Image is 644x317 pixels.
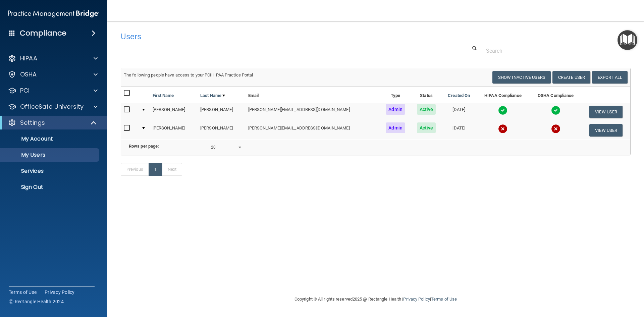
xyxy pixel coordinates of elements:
[486,45,626,57] input: Search
[492,71,551,84] button: Show Inactive Users
[8,54,98,62] a: HIPAA
[448,92,470,100] a: Created On
[618,30,637,50] button: Open Resource Center
[4,184,96,191] p: Sign Out
[20,87,30,95] p: PCI
[498,124,507,134] img: cross.ca9f0e7f.svg
[386,104,405,115] span: Admin
[20,54,37,62] p: HIPAA
[121,163,149,176] a: Previous
[417,122,436,133] span: Active
[149,163,162,176] a: 1
[246,103,380,121] td: [PERSON_NAME][EMAIL_ADDRESS][DOMAIN_NAME]
[8,87,98,95] a: PCI
[150,103,198,121] td: [PERSON_NAME]
[129,144,159,149] b: Rows per page:
[246,121,380,139] td: [PERSON_NAME][EMAIL_ADDRESS][DOMAIN_NAME]
[528,269,636,296] iframe: Drift Widget Chat Controller
[162,163,182,176] a: Next
[551,106,560,115] img: tick.e7d51cea.svg
[8,7,99,20] img: PMB logo
[380,87,411,103] th: Type
[198,103,246,121] td: [PERSON_NAME]
[530,87,582,103] th: OSHA Compliance
[4,152,96,158] p: My Users
[551,124,560,134] img: cross.ca9f0e7f.svg
[9,289,37,296] a: Terms of Use
[476,87,530,103] th: HIPAA Compliance
[9,298,64,305] span: Ⓒ Rectangle Health 2024
[246,87,380,103] th: Email
[442,121,476,139] td: [DATE]
[411,87,441,103] th: Status
[8,70,98,78] a: OSHA
[4,136,96,142] p: My Account
[124,72,253,77] span: The following people have access to your PCIHIPAA Practice Portal
[592,71,628,84] a: Export All
[498,106,507,115] img: tick.e7d51cea.svg
[200,92,225,100] a: Last Name
[8,103,98,111] a: OfficeSafe University
[198,121,246,139] td: [PERSON_NAME]
[589,106,623,118] button: View User
[45,289,75,296] a: Privacy Policy
[4,168,96,174] p: Services
[431,297,457,302] a: Terms of Use
[121,32,414,41] h4: Users
[253,288,498,310] div: Copyright © All rights reserved 2025 @ Rectangle Health | |
[403,297,430,302] a: Privacy Policy
[20,70,37,78] p: OSHA
[589,124,623,137] button: View User
[442,103,476,121] td: [DATE]
[20,103,84,111] p: OfficeSafe University
[552,71,590,84] button: Create User
[417,104,436,115] span: Active
[20,29,66,38] h4: Compliance
[386,122,405,133] span: Admin
[20,119,45,127] p: Settings
[150,121,198,139] td: [PERSON_NAME]
[8,119,97,127] a: Settings
[153,92,174,100] a: First Name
